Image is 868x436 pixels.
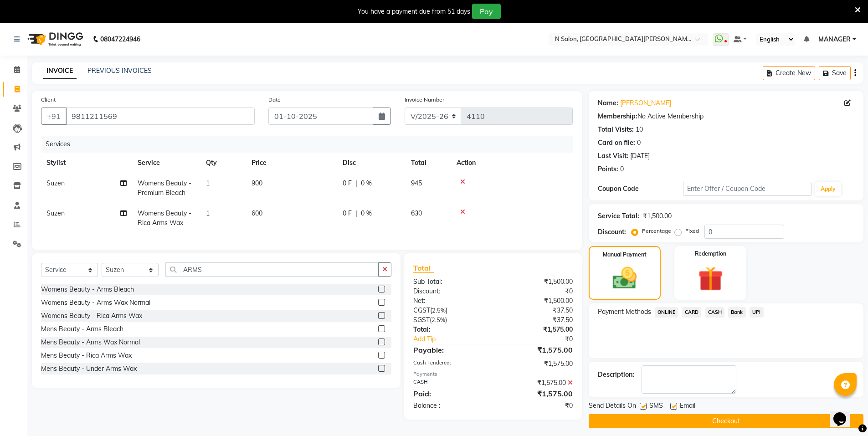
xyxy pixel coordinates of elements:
a: PREVIOUS INVOICES [87,67,152,75]
input: Search by Name/Mobile/Email/Code [66,108,255,125]
span: 1 [206,179,210,187]
button: +91 [41,108,67,125]
span: | [355,179,357,188]
label: Invoice Number [405,96,444,104]
th: Service [132,153,200,173]
div: Net: [406,296,493,306]
div: ₹1,500.00 [493,296,580,306]
span: UPI [750,307,764,318]
span: Womens Beauty - Rica Arms Wax [138,209,191,227]
span: MANAGER [818,35,851,44]
div: ( ) [406,306,493,315]
span: 0 % [361,179,372,188]
div: ( ) [406,315,493,325]
span: | [355,209,357,218]
span: 0 % [361,209,372,218]
div: ₹0 [508,334,580,344]
div: Discount: [598,227,626,237]
span: SGST [413,316,430,324]
label: Date [268,96,281,104]
span: SMS [649,401,663,412]
div: ₹1,575.00 [493,359,580,369]
span: Bank [728,307,746,318]
div: Sub Total: [406,277,493,287]
div: Womens Beauty - Arms Bleach [41,285,134,294]
div: Coupon Code [598,184,683,194]
div: 10 [636,125,643,134]
span: 945 [411,179,422,187]
div: Womens Beauty - Rica Arms Wax [41,311,142,321]
span: CARD [682,307,701,318]
span: CASH [705,307,724,318]
img: logo [23,26,86,52]
th: Total [406,153,451,173]
div: Last Visit: [598,151,628,161]
span: Total [413,263,434,273]
div: Mens Beauty - Under Arms Wax [41,364,137,374]
div: ₹1,500.00 [643,211,672,221]
div: Total Visits: [598,125,634,134]
input: Enter Offer / Coupon Code [683,182,812,196]
iframe: chat widget [830,400,859,427]
label: Client [41,96,56,104]
th: Price [246,153,337,173]
div: ₹0 [493,287,580,296]
button: Create New [763,66,815,80]
label: Fixed [685,227,699,235]
span: Suzen [46,179,65,187]
div: 0 [637,138,641,148]
span: Send Details On [589,401,636,412]
div: Mens Beauty - Rica Arms Wax [41,351,132,360]
span: 900 [252,179,262,187]
div: ₹0 [493,401,580,410]
span: Suzen [46,209,65,217]
div: Points: [598,164,618,174]
button: Save [819,66,851,80]
div: Discount: [406,287,493,296]
div: You have a payment due from 51 days [358,7,470,16]
div: ₹1,575.00 [493,388,580,399]
div: Total: [406,325,493,334]
div: ₹37.50 [493,315,580,325]
span: Payment Methods [598,307,651,317]
span: 2.5% [432,307,446,314]
label: Manual Payment [603,251,647,259]
div: Services [42,136,580,153]
div: Card on file: [598,138,635,148]
div: Paid: [406,388,493,399]
input: Search or Scan [165,262,379,277]
img: _gift.svg [690,263,731,294]
div: Mens Beauty - Arms Wax Normal [41,338,140,347]
span: CGST [413,306,430,314]
div: Payable: [406,344,493,355]
span: 630 [411,209,422,217]
button: Apply [815,182,841,196]
div: Cash Tendered: [406,359,493,369]
div: No Active Membership [598,112,854,121]
div: Womens Beauty - Arms Wax Normal [41,298,150,308]
div: CASH [406,378,493,388]
a: INVOICE [43,63,77,79]
button: Pay [472,4,501,19]
th: Disc [337,153,406,173]
span: 0 F [343,209,352,218]
div: ₹1,575.00 [493,344,580,355]
div: [DATE] [630,151,650,161]
div: ₹1,575.00 [493,325,580,334]
div: Mens Beauty - Arms Bleach [41,324,123,334]
th: Stylist [41,153,132,173]
span: ONLINE [655,307,678,318]
div: Name: [598,98,618,108]
span: 1 [206,209,210,217]
div: 0 [620,164,624,174]
div: ₹1,500.00 [493,277,580,287]
span: Email [680,401,695,412]
label: Percentage [642,227,671,235]
div: Description: [598,370,634,380]
a: [PERSON_NAME] [620,98,671,108]
a: Add Tip [406,334,507,344]
img: _cash.svg [605,264,644,292]
div: Membership: [598,112,637,121]
div: Service Total: [598,211,639,221]
b: 08047224946 [100,26,140,52]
